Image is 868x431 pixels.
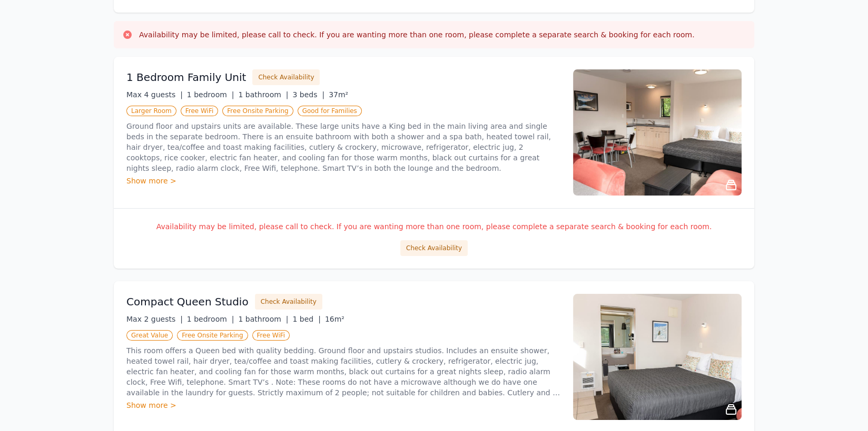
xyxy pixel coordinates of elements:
[126,345,560,398] p: This room offers a Queen bed with quality bedding. Ground floor and upstairs studios. Includes an...
[126,400,560,411] div: Show more >
[126,330,173,341] span: Great Value
[292,315,320,323] span: 1 bed |
[255,294,322,310] button: Check Availability
[325,315,344,323] span: 16m²
[292,90,324,99] span: 3 beds |
[126,294,249,309] h3: Compact Queen Studio
[238,90,288,99] span: 1 bathroom |
[329,90,348,99] span: 37m²
[126,176,560,186] div: Show more >
[222,106,293,116] span: Free Onsite Parking
[126,221,742,232] p: Availability may be limited, please call to check. If you are wanting more than one room, please ...
[238,315,288,323] span: 1 bathroom |
[126,70,246,85] h3: 1 Bedroom Family Unit
[177,330,248,341] span: Free Onsite Parking
[252,69,320,85] button: Check Availability
[252,330,290,341] span: Free WiFi
[126,90,183,99] span: Max 4 guests |
[298,106,362,116] span: Good for Families
[181,106,219,116] span: Free WiFi
[126,121,560,173] p: Ground floor and upstairs units are available. These large units have a King bed in the main livi...
[187,315,234,323] span: 1 bedroom |
[400,240,468,256] button: Check Availability
[139,29,695,40] h3: Availability may be limited, please call to check. If you are wanting more than one room, please ...
[126,315,183,323] span: Max 2 guests |
[126,106,176,116] span: Larger Room
[187,90,234,99] span: 1 bedroom |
